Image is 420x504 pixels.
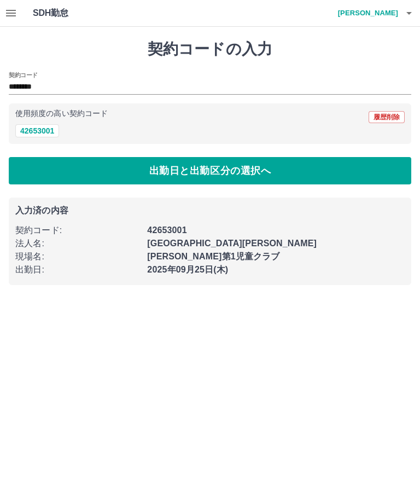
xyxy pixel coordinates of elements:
p: 現場名 : [15,250,141,263]
button: 42653001 [15,124,59,137]
button: 履歴削除 [369,111,405,123]
b: [GEOGRAPHIC_DATA][PERSON_NAME] [147,239,317,248]
p: 出勤日 : [15,263,141,276]
b: 42653001 [147,225,186,235]
p: 使用頻度の高い契約コード [15,110,108,118]
button: 出勤日と出勤区分の選択へ [9,157,411,184]
b: 2025年09月25日(木) [147,265,228,274]
h2: 契約コード [9,71,38,79]
p: 法人名 : [15,237,141,250]
p: 契約コード : [15,224,141,237]
b: [PERSON_NAME]第1児童クラブ [147,252,279,261]
p: 入力済の内容 [15,206,405,215]
h1: 契約コードの入力 [9,40,411,59]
